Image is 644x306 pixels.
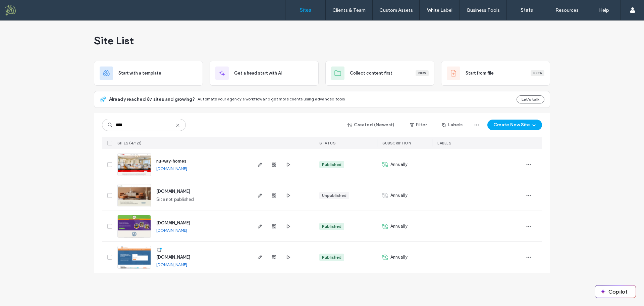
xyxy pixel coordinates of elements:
[94,61,203,86] div: Start with a template
[156,166,187,171] a: [DOMAIN_NAME]
[198,96,345,101] span: Automate your agency's workflow and get more clients using advanced tools
[403,120,433,130] button: Filter
[322,223,341,229] div: Published
[436,120,469,130] button: Labels
[390,254,408,261] span: Annually
[210,61,319,86] div: Get a head start with AI
[487,120,542,130] button: Create New Site
[437,141,451,145] span: LABELS
[322,254,341,260] div: Published
[156,159,186,164] a: nu-way-homes
[416,70,429,76] div: New
[332,7,366,13] label: Clients & Team
[441,61,550,86] div: Start from fileBeta
[467,7,500,13] label: Business Tools
[94,34,134,47] span: Site List
[325,61,434,86] div: Collect content firstNew
[379,7,413,13] label: Custom Assets
[531,70,544,76] div: Beta
[390,192,408,199] span: Annually
[156,220,190,225] a: [DOMAIN_NAME]
[599,7,609,13] label: Help
[342,120,400,130] button: Created (Newest)
[390,161,408,168] span: Annually
[466,70,494,77] span: Start from file
[350,70,392,77] span: Collect content first
[517,95,544,103] button: Let's talk
[300,7,311,13] label: Sites
[382,141,411,145] span: SUBSCRIPTION
[234,70,282,77] span: Get a head start with AI
[15,5,29,11] span: Help
[156,262,187,267] a: [DOMAIN_NAME]
[117,141,142,145] span: SITES (4/121)
[156,189,190,194] a: [DOMAIN_NAME]
[322,162,341,168] div: Published
[156,228,187,233] a: [DOMAIN_NAME]
[555,7,579,13] label: Resources
[521,7,533,13] label: Stats
[595,286,636,298] button: Copilot
[118,70,161,77] span: Start with a template
[319,141,335,145] span: STATUS
[427,7,452,13] label: White Label
[156,255,190,260] a: [DOMAIN_NAME]
[390,223,408,230] span: Annually
[322,192,346,199] div: Unpublished
[156,196,194,203] span: Site not published
[109,96,195,103] span: Already reached 87 sites and growing?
